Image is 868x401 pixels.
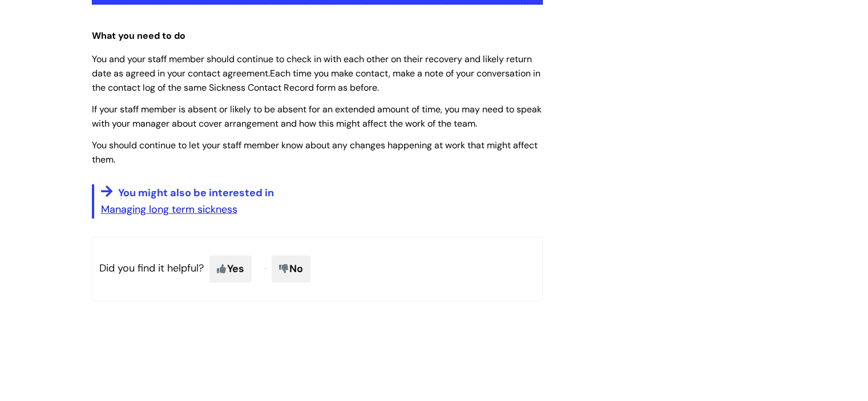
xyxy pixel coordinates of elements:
[118,186,274,200] span: You might also be interested in
[92,67,540,94] span: Each time you make contact, make a note of your conversation in the contact log of the same Sickn...
[92,237,543,301] p: Did you find it helpful?
[101,202,237,216] a: Managing long term sickness
[92,53,540,94] span: You and your staff member should continue to check in with each other on their recovery and likel...
[92,103,542,129] span: If your staff member is absent or likely to be absent for an extended amount of time, you may nee...
[272,256,310,282] span: No
[209,256,252,282] span: Yes
[92,30,185,42] span: What you need to do
[92,139,538,165] span: You should continue to let your staff member know about any changes happening at work that might ...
